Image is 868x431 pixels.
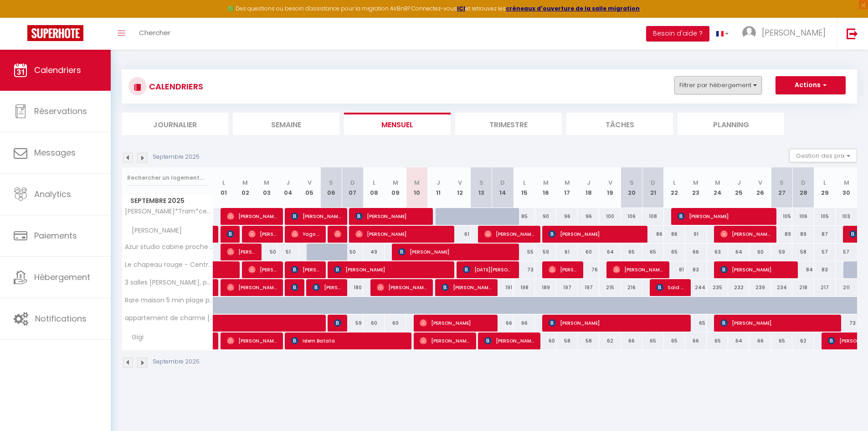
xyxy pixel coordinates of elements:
[549,225,642,243] span: [PERSON_NAME]
[707,167,728,208] th: 24
[771,226,792,243] div: 89
[34,188,71,200] span: Analytics
[34,230,77,241] span: Paiements
[664,226,685,243] div: 86
[578,167,599,208] th: 18
[642,226,664,243] div: 86
[814,279,836,296] div: 217
[363,167,385,208] th: 08
[556,332,578,349] div: 58
[685,279,707,296] div: 244
[836,208,857,225] div: 103
[792,332,814,349] div: 62
[771,279,792,296] div: 234
[728,279,750,296] div: 232
[248,225,277,243] span: [PERSON_NAME]
[484,225,534,243] span: [PERSON_NAME]
[153,153,200,161] p: Septembre 2025
[291,279,298,296] span: [PERSON_NAME]
[123,279,215,286] span: 3 salles [PERSON_NAME], park free, gare / [GEOGRAPHIC_DATA]
[728,244,750,260] div: 64
[514,279,535,296] div: 198
[556,244,578,260] div: 61
[823,178,826,187] abbr: L
[308,178,312,187] abbr: V
[350,178,355,187] abbr: D
[264,178,269,187] abbr: M
[127,170,208,186] input: Rechercher un logement...
[792,279,814,296] div: 218
[707,279,728,296] div: 235
[750,332,771,349] div: 66
[514,244,535,260] div: 55
[556,279,578,296] div: 197
[578,244,599,260] div: 60
[363,315,385,332] div: 60
[455,113,562,135] li: Trimestre
[242,178,248,187] abbr: M
[613,261,663,278] span: [PERSON_NAME]
[685,167,707,208] th: 23
[123,332,158,343] span: Gigi
[334,261,448,278] span: [PERSON_NAME]
[707,332,728,349] div: 65
[122,194,213,208] span: Septembre 2025
[599,244,621,260] div: 64
[792,167,814,208] th: 28
[621,244,642,260] div: 65
[750,279,771,296] div: 239
[123,208,215,215] span: [PERSON_NAME]*Tram*centre ville
[630,178,634,187] abbr: S
[506,5,640,12] a: créneaux d'ouverture de la salle migration
[621,332,642,349] div: 66
[227,208,277,225] span: [PERSON_NAME]
[844,178,849,187] abbr: M
[728,167,750,208] th: 25
[393,178,398,187] abbr: M
[320,167,342,208] th: 06
[449,226,471,243] div: 61
[235,167,256,208] th: 02
[256,167,277,208] th: 03
[535,167,556,208] th: 16
[758,178,762,187] abbr: V
[789,149,857,162] button: Gestion des prix
[543,178,549,187] abbr: M
[227,279,277,296] span: [PERSON_NAME]
[123,297,215,304] span: Rare maison 5 min plage parking
[776,76,846,94] button: Actions
[355,208,427,225] span: [PERSON_NAME]
[742,26,756,40] img: ...
[35,313,87,324] span: Notifications
[123,261,215,268] span: Le chapeau rouge - Centre historique - Tram - [GEOGRAPHIC_DATA]
[587,178,591,187] abbr: J
[7,4,35,31] button: Ouvrir le widget de chat LiveChat
[642,167,664,208] th: 21
[27,25,83,41] img: Super Booking
[277,167,299,208] th: 04
[385,167,406,208] th: 09
[147,76,203,97] h3: CALENDRIERS
[814,244,836,260] div: 57
[514,315,535,332] div: 66
[780,178,784,187] abbr: S
[479,178,483,187] abbr: S
[836,279,857,296] div: 211
[685,244,707,260] div: 66
[664,332,685,349] div: 65
[277,244,299,260] div: 51
[847,28,858,39] img: logout
[34,147,76,158] span: Messages
[420,314,491,332] span: [PERSON_NAME]
[132,18,177,50] a: Chercher
[227,243,256,260] span: [PERSON_NAME]
[535,244,556,260] div: 59
[685,261,707,278] div: 83
[373,178,375,187] abbr: L
[750,167,771,208] th: 26
[685,226,707,243] div: 91
[342,315,363,332] div: 59
[599,279,621,296] div: 215
[750,244,771,260] div: 60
